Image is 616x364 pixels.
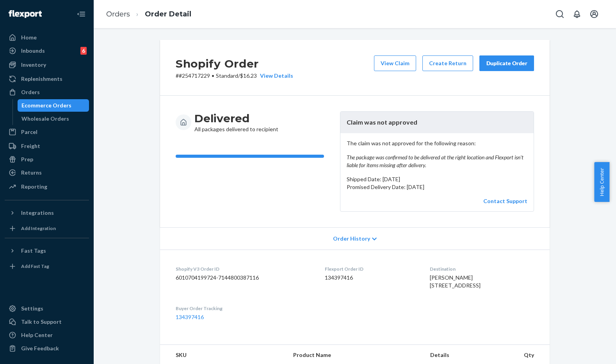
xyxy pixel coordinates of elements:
a: Help Center [5,329,89,341]
div: Fast Tags [21,247,46,255]
div: Add Integration [21,225,56,232]
a: Returns [5,166,89,179]
div: Integrations [21,209,54,217]
dd: 134397416 [325,274,417,282]
div: Wholesale Orders [21,115,69,123]
p: # #254717229 / $16.23 [176,72,293,80]
div: Orders [21,88,40,96]
span: Standard [216,72,238,79]
div: Replenishments [21,75,62,83]
span: • [212,72,214,79]
div: Parcel [21,128,37,136]
div: Add Fast Tag [21,263,49,269]
a: Contact Support [483,198,527,204]
a: Add Integration [5,222,89,235]
a: Freight [5,140,89,152]
button: Open notifications [569,6,585,22]
div: Prep [21,155,33,163]
a: Ecommerce Orders [18,99,89,112]
button: Help Center [594,162,609,202]
div: All packages delivered to recipient [194,111,278,133]
div: Returns [21,169,42,177]
a: Prep [5,153,89,166]
a: Inbounds6 [5,45,89,57]
a: 134397416 [176,314,204,320]
button: Fast Tags [5,244,89,257]
div: Reporting [21,183,47,191]
div: Home [21,34,37,41]
img: Flexport logo [9,10,42,18]
h3: Delivered [194,111,278,125]
button: Give Feedback [5,342,89,355]
dt: Destination [430,266,534,272]
button: Create Return [422,55,473,71]
a: Order Detail [145,10,191,18]
em: The package was confirmed to be delivered at the right location and Flexport isn't liable for ite... [347,153,527,169]
a: Talk to Support [5,316,89,328]
h2: Shopify Order [176,55,293,72]
dt: Shopify V3 Order ID [176,266,312,272]
div: Help Center [21,331,53,339]
a: Settings [5,302,89,315]
button: Open Search Box [552,6,568,22]
dt: Flexport Order ID [325,266,417,272]
a: Reporting [5,180,89,193]
button: Open account menu [586,6,602,22]
div: Give Feedback [21,344,59,352]
button: Integrations [5,207,89,219]
a: Inventory [5,59,89,71]
a: Orders [106,10,130,18]
p: Shipped Date: [DATE] [347,175,527,183]
a: Parcel [5,126,89,138]
a: Orders [5,86,89,98]
p: Promised Delivery Date: [DATE] [347,183,527,191]
div: Inventory [21,61,46,69]
dt: Buyer Order Tracking [176,305,312,312]
ol: breadcrumbs [100,3,198,26]
button: View Claim [374,55,416,71]
dd: 6010704199724-7144800387116 [176,274,312,282]
span: Order History [333,235,370,243]
p: The claim was not approved for the following reason: [347,139,527,169]
a: Home [5,31,89,44]
a: Add Fast Tag [5,260,89,273]
div: 6 [80,47,87,55]
button: Duplicate Order [479,55,534,71]
div: Duplicate Order [486,59,527,67]
header: Claim was not approved [340,112,534,133]
div: Talk to Support [21,318,62,326]
span: [PERSON_NAME] [STREET_ADDRESS] [430,274,481,289]
button: View Details [257,72,293,80]
div: Freight [21,142,40,150]
div: Settings [21,305,43,312]
div: Inbounds [21,47,45,55]
a: Wholesale Orders [18,112,89,125]
button: Close Navigation [73,6,89,22]
div: Ecommerce Orders [21,102,71,109]
a: Replenishments [5,73,89,85]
